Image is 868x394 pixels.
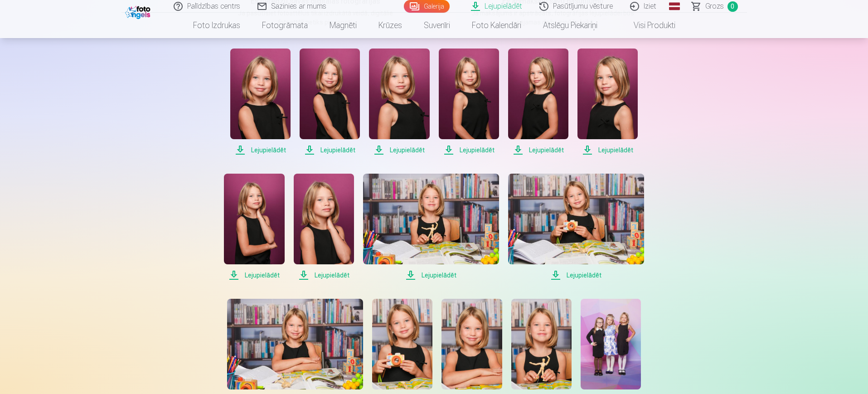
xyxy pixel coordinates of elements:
a: Krūzes [368,13,413,38]
a: Visi produkti [608,13,686,38]
span: Lejupielādēt [577,145,638,156]
a: Fotogrāmata [251,13,319,38]
span: 0 [727,1,738,12]
span: Lejupielādēt [439,145,499,156]
a: Foto izdrukas [182,13,251,38]
a: Magnēti [319,13,368,38]
a: Lejupielādēt [508,174,644,281]
a: Lejupielādēt [577,49,638,156]
span: Lejupielādēt [230,145,291,156]
a: Lejupielādēt [300,49,360,156]
a: Lejupielādēt [369,49,429,156]
span: Grozs [705,1,724,12]
span: Lejupielādēt [369,145,429,156]
a: Atslēgu piekariņi [532,13,608,38]
a: Suvenīri [413,13,461,38]
a: Lejupielādēt [294,174,354,281]
span: Lejupielādēt [508,270,644,281]
span: Lejupielādēt [224,270,284,281]
span: Lejupielādēt [363,270,499,281]
img: /fa1 [125,4,153,19]
a: Lejupielādēt [508,49,568,156]
span: Lejupielādēt [300,145,360,156]
span: Lejupielādēt [294,270,354,281]
a: Lejupielādēt [230,49,291,156]
a: Lejupielādēt [363,174,499,281]
a: Foto kalendāri [461,13,532,38]
a: Lejupielādēt [439,49,499,156]
a: Lejupielādēt [224,174,284,281]
span: Lejupielādēt [508,145,568,156]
